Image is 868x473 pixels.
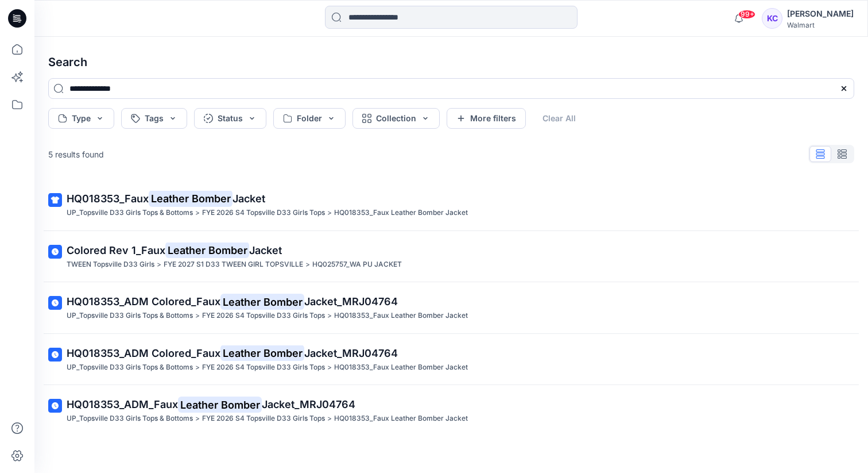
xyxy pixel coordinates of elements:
[312,259,402,271] p: HQ025757_WA PU JACKET
[202,310,325,322] p: FYE 2026 S4 Topsville D33 Girls Tops
[202,207,325,219] p: FYE 2026 S4 Topsville D33 Girls Tops
[787,21,854,29] div: Walmart
[67,193,149,205] span: HQ018353_Faux
[67,207,193,219] p: UP_Topsville D33 Girls Tops & Bottoms
[195,413,200,425] p: >
[48,108,114,129] button: Type
[121,108,187,129] button: Tags
[305,259,310,271] p: >
[232,193,265,205] span: Jacket
[41,236,861,278] a: Colored Rev 1_FauxLeather BomberJacketTWEEN Topsville D33 Girls>FYE 2027 S1 D33 TWEEN GIRL TOPSVI...
[41,287,861,329] a: HQ018353_ADM Colored_FauxLeather BomberJacket_MRJ04764UP_Topsville D33 Girls Tops & Bottoms>FYE 2...
[67,347,220,359] span: HQ018353_ADM Colored_Faux
[195,207,200,219] p: >
[352,108,440,129] button: Collection
[327,413,332,425] p: >
[220,345,304,361] mark: Leather Bomber
[327,207,332,219] p: >
[447,108,526,129] button: More filters
[41,390,861,432] a: HQ018353_ADM_FauxLeather BomberJacket_MRJ04764UP_Topsville D33 Girls Tops & Bottoms>FYE 2026 S4 T...
[157,259,161,271] p: >
[39,46,863,78] h4: Search
[41,184,861,226] a: HQ018353_FauxLeather BomberJacketUP_Topsville D33 Girls Tops & Bottoms>FYE 2026 S4 Topsville D33 ...
[67,295,220,307] span: HQ018353_ADM Colored_Faux
[334,310,468,322] p: HQ018353_Faux Leather Bomber Jacket
[327,310,332,322] p: >
[149,190,232,206] mark: Leather Bomber
[195,362,200,374] p: >
[249,244,282,256] span: Jacket
[334,413,468,425] p: HQ018353_Faux Leather Bomber Jacket
[67,310,193,322] p: UP_Topsville D33 Girls Tops & Bottoms
[67,398,178,410] span: HQ018353_ADM_Faux
[334,362,468,374] p: HQ018353_Faux Leather Bomber Jacket
[327,362,332,374] p: >
[67,259,154,271] p: TWEEN Topsville D33 Girls
[195,310,200,322] p: >
[202,362,325,374] p: FYE 2026 S4 Topsville D33 Girls Tops
[304,295,398,307] span: Jacket_MRJ04764
[67,244,165,256] span: Colored Rev 1_Faux
[67,362,193,374] p: UP_Topsville D33 Girls Tops & Bottoms
[194,108,266,129] button: Status
[41,339,861,380] a: HQ018353_ADM Colored_FauxLeather BomberJacket_MRJ04764UP_Topsville D33 Girls Tops & Bottoms>FYE 2...
[67,413,193,425] p: UP_Topsville D33 Girls Tops & Bottoms
[273,108,346,129] button: Folder
[220,294,304,310] mark: Leather Bomber
[262,398,355,410] span: Jacket_MRJ04764
[202,413,325,425] p: FYE 2026 S4 Topsville D33 Girls Tops
[178,397,262,413] mark: Leather Bomber
[165,242,249,258] mark: Leather Bomber
[787,7,854,21] div: [PERSON_NAME]
[304,347,398,359] span: Jacket_MRJ04764
[334,207,468,219] p: HQ018353_Faux Leather Bomber Jacket
[164,259,303,271] p: FYE 2027 S1 D33 TWEEN GIRL TOPSVILLE
[738,10,755,19] span: 99+
[762,8,782,29] div: KC
[48,148,104,160] p: 5 results found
